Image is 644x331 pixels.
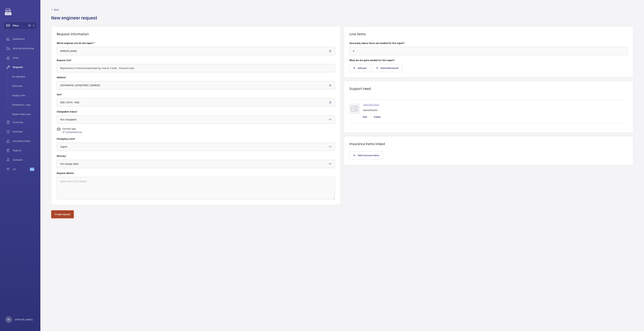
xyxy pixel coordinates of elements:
span: Dashboard [13,37,37,41]
h1: Support need [349,86,628,91]
label: Request title* [57,59,335,62]
label: Delivery* [57,154,335,158]
span: Activity Monitoring [13,47,37,50]
label: Request details [57,171,335,175]
span: Requests [13,65,37,69]
p: subcontractor [363,108,382,112]
span: IoT [13,168,30,171]
p: RS [7,318,10,321]
button: Add external part [372,64,402,72]
span: Beta [30,168,34,171]
button: Filters1 [3,21,37,30]
span: CSM view [12,84,37,88]
h1: Line items [349,32,628,36]
button: Add part [349,64,370,72]
p: [PERSON_NAME] [15,318,33,321]
h1: New engineer request [51,15,99,26]
span: All requests [12,75,37,78]
button: Add insurance items [349,151,383,159]
input: Enter address [57,81,335,90]
span: Filters [13,24,19,27]
span: Supply view [12,94,37,97]
span: Non chargeable [60,118,77,121]
input: Type request title [57,64,335,72]
span: Insurance items [13,139,37,143]
button: Create request [51,210,74,218]
input: Select engineer [57,47,335,55]
label: Unit* [57,93,335,96]
input: Enter unit [57,98,335,107]
h1: Request information [57,32,335,36]
label: What are the parts needed for this repair? [349,59,628,62]
label: Address* [57,76,335,79]
label: How many labour hours are needed for this repair? [349,41,628,45]
h1: Insurance items linked [349,142,628,146]
span: Part already taken [60,163,79,165]
p: Repair team support [364,104,379,106]
label: Chargeable status* [57,110,335,113]
input: Type number of hours [349,47,628,55]
span: Units [13,56,37,59]
span: 1 [28,24,31,27]
span: Invoicing [13,121,37,124]
label: Which engineer will do the repair? * [57,41,335,45]
div: Delete [370,115,384,119]
span: Repair team view [12,113,37,116]
p: Contract type [62,127,82,130]
span: Urgent [60,145,67,148]
span: Contacts [13,158,37,162]
label: Emergency level* [57,137,335,141]
div: Edit [363,115,370,119]
a: Comprehensive [62,130,82,134]
span: Reports [13,149,37,152]
span: Overtime [13,130,37,133]
span: Back [54,8,59,11]
span: Technical S. view [12,103,37,106]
